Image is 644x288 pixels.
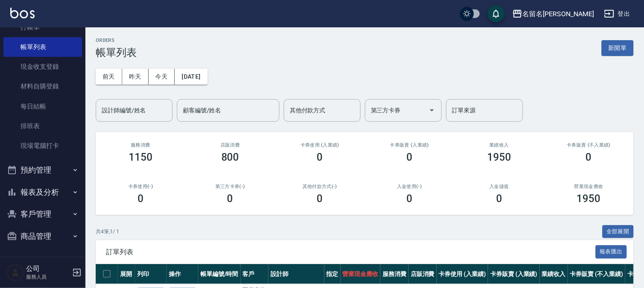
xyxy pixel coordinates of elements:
[324,264,341,284] th: 指定
[523,9,594,19] div: 名留名[PERSON_NAME]
[106,184,175,189] h2: 卡券使用(-)
[96,228,119,235] p: 共 4 筆, 1 / 1
[554,184,623,189] h2: 營業現金應收
[341,264,381,284] th: 營業現金應收
[568,264,625,284] th: 卡券販賣 (不入業績)
[285,142,355,148] h2: 卡券使用 (入業績)
[26,264,70,273] h5: 公司
[106,142,175,148] h3: 服務消費
[586,151,592,163] h3: 0
[3,225,82,247] button: 商品管理
[7,264,24,281] img: Person
[488,5,505,22] button: save
[487,151,511,163] h3: 1950
[196,142,265,148] h2: 店販消費
[3,136,82,156] a: 現場電腦打卡
[241,264,269,284] th: 客戶
[3,37,82,57] a: 帳單列表
[167,264,198,284] th: 操作
[317,193,323,205] h3: 0
[175,69,207,85] button: [DATE]
[602,44,634,52] a: 新開單
[380,264,409,284] th: 服務消費
[135,264,167,284] th: 列印
[3,18,82,37] a: 打帳單
[602,40,634,56] button: 新開單
[129,151,153,163] h3: 1150
[3,76,82,96] a: 材料自購登錄
[577,193,601,205] h3: 1950
[227,193,233,205] h3: 0
[425,103,439,117] button: Open
[465,184,534,189] h2: 入金儲值
[285,184,355,189] h2: 其他付款方式(-)
[106,248,596,256] span: 訂單列表
[601,6,634,22] button: 登出
[540,264,568,284] th: 業績收入
[509,5,597,23] button: 名留名[PERSON_NAME]
[375,184,444,189] h2: 入金使用(-)
[465,142,534,148] h2: 業績收入
[317,151,323,163] h3: 0
[3,159,82,181] button: 預約管理
[198,264,241,284] th: 帳單編號/時間
[96,47,137,59] h3: 帳單列表
[196,184,265,189] h2: 第三方卡券(-)
[118,264,135,284] th: 展開
[96,69,122,85] button: 前天
[554,142,623,148] h2: 卡券販賣 (不入業績)
[488,264,540,284] th: 卡券販賣 (入業績)
[3,57,82,76] a: 現金收支登錄
[149,69,175,85] button: 今天
[138,193,144,205] h3: 0
[406,193,412,205] h3: 0
[3,181,82,203] button: 報表及分析
[10,8,35,18] img: Logo
[122,69,149,85] button: 昨天
[96,38,137,43] h2: ORDERS
[3,97,82,116] a: 每日結帳
[3,203,82,225] button: 客戶管理
[26,273,70,281] p: 服務人員
[596,245,627,259] button: 報表匯出
[375,142,444,148] h2: 卡券販賣 (入業績)
[596,247,627,256] a: 報表匯出
[496,193,502,205] h3: 0
[406,151,412,163] h3: 0
[437,264,488,284] th: 卡券使用 (入業績)
[221,151,239,163] h3: 800
[409,264,437,284] th: 店販消費
[268,264,324,284] th: 設計師
[3,116,82,136] a: 排班表
[603,225,634,238] button: 全部展開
